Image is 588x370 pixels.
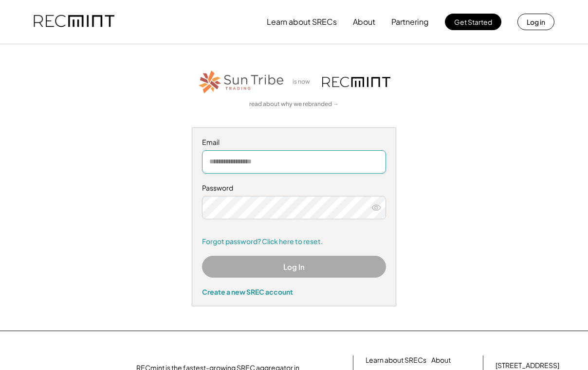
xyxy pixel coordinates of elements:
button: About [353,12,375,32]
a: Forgot password? Click here to reset. [202,237,386,247]
div: Create a new SREC account [202,287,386,296]
button: Log in [517,14,554,30]
button: Get Started [445,14,501,30]
img: STT_Horizontal_Logo%2B-%2BColor.png [198,69,285,95]
div: Email [202,138,386,147]
a: read about why we rebranded → [249,100,339,108]
button: Learn about SRECs [267,12,337,32]
button: Partnering [391,12,429,32]
img: recmint-logotype%403x.png [322,77,390,87]
div: Password [202,183,386,193]
div: is now [290,78,317,86]
a: Learn about SRECs [366,355,426,365]
img: recmint-logotype%403x.png [34,5,114,38]
button: Log In [202,256,386,278]
a: About [431,355,451,365]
